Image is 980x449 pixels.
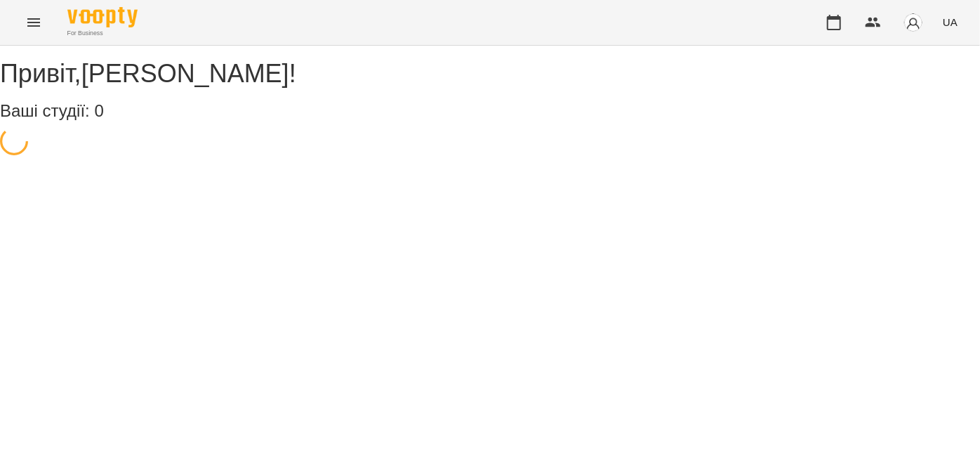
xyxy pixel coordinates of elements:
span: UA [943,15,958,30]
img: Voopty Logo [67,7,138,27]
span: For Business [67,29,138,38]
span: 0 [94,101,103,120]
button: Menu [17,6,51,39]
img: avatar_s.png [903,13,923,32]
button: UA [937,9,963,35]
